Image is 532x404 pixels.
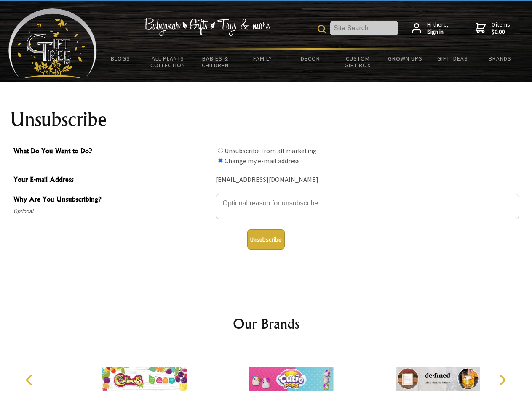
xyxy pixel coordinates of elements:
span: What Do You Want to Do? [13,146,211,158]
strong: $0.00 [492,28,510,36]
h1: Unsubscribe [10,109,522,130]
a: BLOGS [97,50,144,67]
input: What Do You Want to Do? [218,148,223,153]
input: Site Search [330,21,398,35]
button: Unsubscribe [247,229,285,250]
img: Babywear - Gifts - Toys & more [144,18,270,36]
span: Hi there, [427,21,449,36]
label: Unsubscribe from all marketing [225,146,317,155]
a: Babies & Children [192,50,239,74]
button: Next [493,371,511,389]
a: Custom Gift Box [334,50,382,74]
a: Brands [476,50,524,67]
textarea: Why Are You Unsubscribing? [216,194,519,219]
span: 0 items [492,21,510,36]
label: Change my e-mail address [225,157,300,165]
a: Family [239,50,287,67]
input: What Do You Want to Do? [218,158,223,163]
a: Decor [286,50,334,67]
a: Grown Ups [381,50,429,67]
h2: Our Brands [17,314,516,334]
strong: Sign in [427,28,449,36]
img: product search [318,25,326,33]
a: 0 items$0.00 [476,21,510,36]
button: Previous [21,371,40,389]
span: Optional [13,206,211,216]
span: Why Are You Unsubscribing? [13,194,211,206]
div: [EMAIL_ADDRESS][DOMAIN_NAME] [216,173,519,186]
a: Gift Ideas [429,50,476,67]
a: Hi there,Sign in [412,21,449,36]
img: Babyware - Gifts - Toys and more... [8,8,97,78]
a: All Plants Collection [144,50,192,74]
span: Your E-mail Address [13,174,211,186]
